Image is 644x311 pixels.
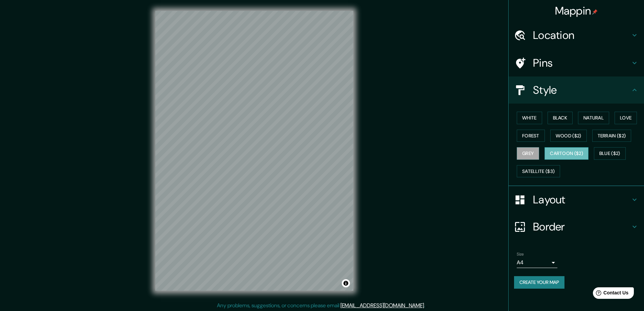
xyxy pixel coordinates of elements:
[514,276,564,289] button: Create your map
[517,251,524,257] label: Size
[509,186,644,213] div: Layout
[615,112,637,124] button: Love
[517,147,539,160] button: Grey
[584,285,637,304] iframe: Help widget launcher
[533,56,630,70] h4: Pins
[548,112,573,124] button: Black
[342,279,350,287] button: Toggle attribution
[533,193,630,206] h4: Layout
[509,22,644,49] div: Location
[578,112,609,124] button: Natural
[594,147,626,160] button: Blue ($2)
[533,28,630,42] h4: Location
[555,4,598,18] h4: Mappin
[217,302,425,310] p: Any problems, suggestions, or concerns please email .
[517,165,560,178] button: Satellite ($3)
[533,83,630,97] h4: Style
[340,302,424,309] a: [EMAIL_ADDRESS][DOMAIN_NAME]
[517,130,545,142] button: Forest
[533,220,630,234] h4: Border
[509,213,644,240] div: Border
[517,112,542,124] button: White
[155,11,353,291] canvas: Map
[592,130,631,142] button: Terrain ($2)
[425,302,426,310] div: .
[517,257,557,268] div: A4
[509,49,644,76] div: Pins
[592,9,598,15] img: pin-icon.png
[426,302,427,310] div: .
[509,76,644,104] div: Style
[550,130,587,142] button: Wood ($2)
[545,147,589,160] button: Cartoon ($2)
